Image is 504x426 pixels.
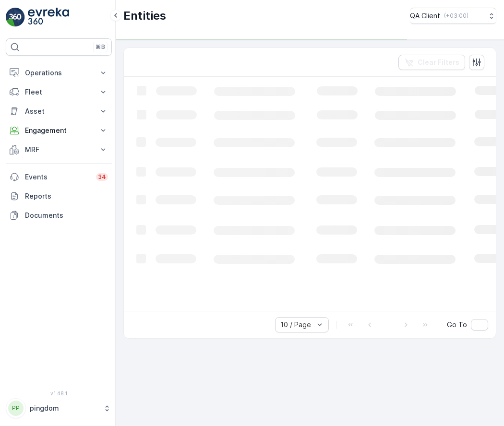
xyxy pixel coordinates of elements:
[6,63,112,83] button: Operations
[6,187,112,206] a: Reports
[25,191,108,201] p: Reports
[25,68,93,78] p: Operations
[6,390,112,396] span: v 1.48.1
[447,320,467,330] span: Go To
[6,206,112,225] a: Documents
[25,145,93,154] p: MRF
[6,140,112,159] button: MRF
[25,211,108,220] p: Documents
[25,126,93,135] p: Engagement
[6,8,25,27] img: logo
[6,121,112,140] button: Engagement
[6,398,112,418] button: PPpingdom
[98,173,106,181] p: 34
[6,102,112,121] button: Asset
[6,167,112,187] a: Events34
[123,8,166,24] p: Entities
[25,172,90,182] p: Events
[28,8,69,27] img: logo_light-DOdMpM7g.png
[418,58,459,67] p: Clear Filters
[410,11,440,21] p: QA Client
[30,403,98,413] p: pingdom
[6,83,112,102] button: Fleet
[398,55,465,70] button: Clear Filters
[8,401,24,416] div: PP
[96,43,105,51] p: ⌘B
[444,12,468,20] p: ( +03:00 )
[25,106,93,116] p: Asset
[410,8,496,24] button: QA Client(+03:00)
[25,87,93,97] p: Fleet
